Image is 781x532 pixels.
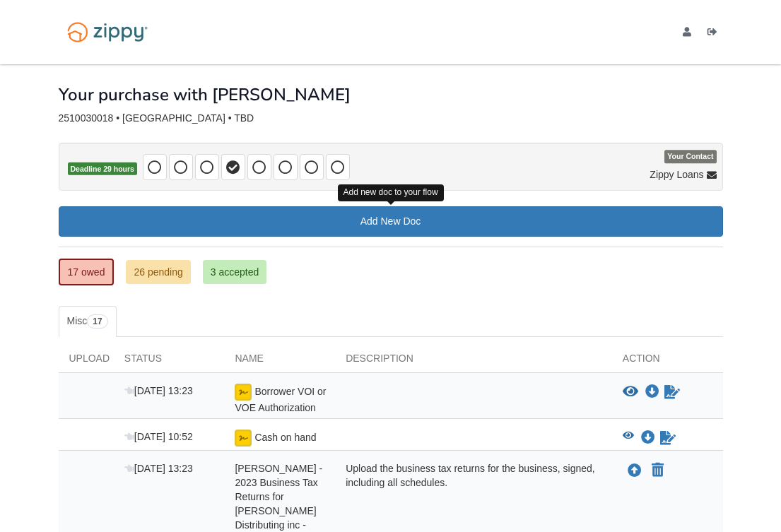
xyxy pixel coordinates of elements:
span: Borrower VOI or VOE Authorization [235,386,326,413]
div: Upload [59,351,114,372]
h1: Your purchase with [PERSON_NAME] [59,85,351,104]
div: Add new doc to your flow [338,184,444,201]
div: Name [224,351,335,372]
a: edit profile [683,27,697,41]
a: Download Borrower VOI or VOE Authorization [645,386,659,398]
span: Zippy Loans [650,167,703,182]
span: 17 [87,314,107,329]
a: 3 accepted [203,260,267,284]
div: Status [114,351,225,372]
button: Declare Christopher Anderson - 2023 Business Tax Returns for VanRees Distributing inc - signed wi... [650,462,665,479]
span: Cash on hand [254,432,316,443]
span: Your Contact [664,150,716,164]
div: Description [335,351,612,372]
img: Logo [59,16,156,49]
img: Ready for you to esign [235,384,252,401]
a: Add New Doc [59,206,723,237]
a: 26 pending [126,260,190,284]
span: Deadline 29 hours [68,162,137,176]
button: Upload Christopher Anderson - 2023 Business Tax Returns for VanRees Distributing inc - signed wit... [626,461,643,480]
div: 2510030018 • [GEOGRAPHIC_DATA] • TBD [59,112,723,124]
button: View Cash on hand [623,431,634,445]
span: [DATE] 13:23 [124,385,193,396]
div: Action [612,351,723,372]
a: Download Cash on hand [641,432,655,444]
a: Misc [59,306,117,337]
a: Log out [707,27,723,41]
a: Sign Form [663,384,681,401]
a: 17 owed [59,259,114,285]
span: [DATE] 13:23 [124,463,193,474]
button: View Borrower VOI or VOE Authorization [623,385,638,399]
a: Sign Form [659,430,677,447]
span: [DATE] 10:52 [124,431,193,442]
img: Ready for you to esign [235,430,252,447]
